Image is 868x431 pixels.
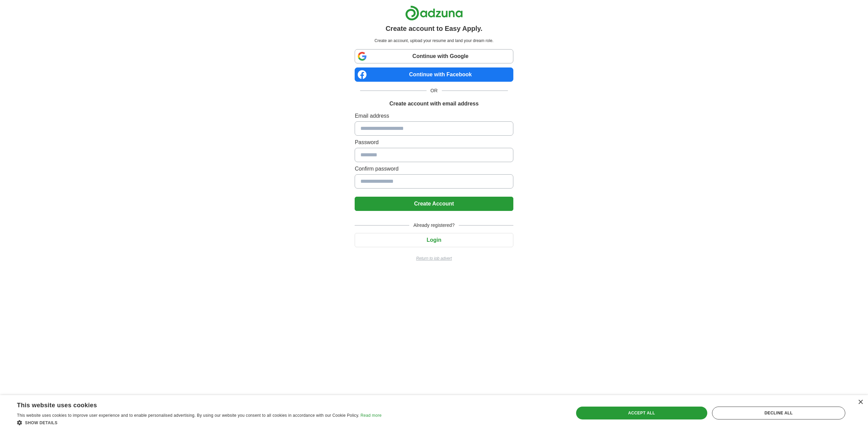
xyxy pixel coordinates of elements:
button: Create Account [355,197,513,211]
span: This website uses cookies to improve user experience and to enable personalised advertising. By u... [17,413,359,418]
label: Password [355,138,513,146]
p: Create an account, upload your resume and land your dream role. [356,38,512,44]
div: This website uses cookies [17,399,364,409]
a: Continue with Google [355,49,513,63]
h1: Create account with email address [389,100,478,108]
div: Accept all [576,407,707,419]
div: Close [858,400,863,405]
a: Read more, opens a new window [360,413,381,418]
div: Show details [17,419,381,426]
a: Return to job advert [355,255,513,261]
div: Decline all [712,407,845,419]
span: Already registered? [409,222,458,229]
button: Login [355,233,513,247]
label: Confirm password [355,165,513,173]
span: OR [427,87,442,94]
h1: Create account to Easy Apply. [386,23,482,34]
a: Login [355,237,513,243]
span: Show details [25,420,58,425]
label: Email address [355,112,513,120]
a: Continue with Facebook [355,67,513,82]
img: Adzuna logo [405,5,463,21]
